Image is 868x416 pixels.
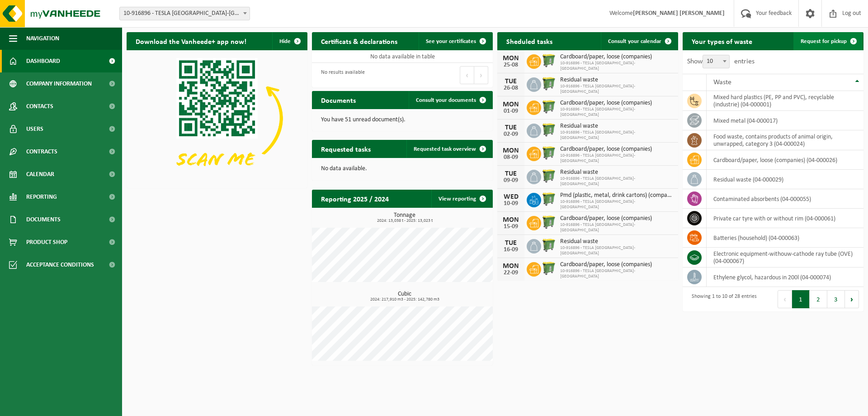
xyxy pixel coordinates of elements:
[502,124,520,131] div: TUE
[497,32,561,50] h2: Sheduled tasks
[707,189,863,209] td: contaminated absorbents (04-000055)
[845,290,859,308] button: Next
[502,263,520,270] div: MON
[601,32,677,50] a: Consult your calendar
[316,219,493,223] span: 2024: 13,038 t - 2025: 13,023 t
[502,154,520,161] div: 08-09
[707,248,863,268] td: electronic equipment-withouw-cathode ray tube (OVE) (04-000067)
[312,50,493,63] td: No data available in table
[687,58,755,65] label: Show entries
[541,122,557,138] img: WB-0770-HPE-GN-50
[687,289,757,309] div: Showing 1 to 10 of 28 entries
[26,140,57,163] span: Contracts
[703,55,730,68] span: 10
[827,290,845,308] button: 3
[560,199,674,210] span: 10-916896 - TESLA [GEOGRAPHIC_DATA]-[GEOGRAPHIC_DATA]
[707,209,863,228] td: private car tyre with or without rim (04-000061)
[419,32,492,50] a: See your certificates
[502,247,520,253] div: 16-09
[502,147,520,154] div: MON
[414,146,476,152] span: Requested task overview
[778,290,792,308] button: Previous
[26,231,67,253] span: Product Shop
[608,38,661,44] span: Consult your calendar
[560,222,674,233] span: 10-916896 - TESLA [GEOGRAPHIC_DATA]-[GEOGRAPHIC_DATA]
[431,190,492,208] a: View reporting
[560,130,674,141] span: 10-916896 - TESLA [GEOGRAPHIC_DATA]-[GEOGRAPHIC_DATA]
[560,107,674,118] span: 10-916896 - TESLA [GEOGRAPHIC_DATA]-[GEOGRAPHIC_DATA]
[560,123,674,130] span: Residual waste
[683,32,761,50] h2: Your types of waste
[26,186,57,208] span: Reporting
[502,201,520,207] div: 10-09
[502,131,520,138] div: 02-09
[560,245,674,256] span: 10-916896 - TESLA [GEOGRAPHIC_DATA]-[GEOGRAPHIC_DATA]
[316,212,493,223] h3: Tonnage
[127,50,307,186] img: Download de VHEPlus App
[560,176,674,187] span: 10-916896 - TESLA [GEOGRAPHIC_DATA]-[GEOGRAPHIC_DATA]
[312,140,380,158] h2: Requested tasks
[321,166,484,172] p: No data available.
[707,268,863,287] td: ethylene glycol, hazardous in 200l (04-000074)
[541,215,557,230] img: WB-0770-HPE-GN-50
[541,261,557,276] img: WB-0770-HPE-GN-50
[707,170,863,189] td: residual waste (04-000029)
[541,168,557,184] img: WB-0770-HPE-GN-50
[406,140,492,158] a: Requested task overview
[316,65,365,85] div: No results available
[560,153,674,164] span: 10-916896 - TESLA [GEOGRAPHIC_DATA]-[GEOGRAPHIC_DATA]
[713,79,731,86] span: Waste
[560,192,674,199] span: Pmd (plastic, metal, drink cartons) (companies)
[502,85,520,91] div: 26-08
[502,78,520,85] div: TUE
[502,239,520,247] div: TUE
[502,193,520,201] div: WED
[707,130,863,150] td: food waste, contains products of animal origin, unwrapped, category 3 (04-000024)
[26,50,60,72] span: Dashboard
[502,270,520,276] div: 22-09
[312,190,398,207] h2: Reporting 2025 / 2024
[272,32,307,50] button: Hide
[474,66,488,84] button: Next
[541,99,557,115] img: WB-0770-HPE-GN-50
[703,55,729,68] span: 10
[460,66,474,84] button: Previous
[127,32,255,50] h2: Download the Vanheede+ app now!
[792,290,810,308] button: 1
[707,228,863,248] td: batteries (household) (04-000063)
[502,55,520,62] div: MON
[560,53,674,61] span: Cardboard/paper, loose (companies)
[707,150,863,170] td: cardboard/paper, loose (companies) (04-000026)
[312,32,406,50] h2: Certificats & declarations
[26,208,61,231] span: Documents
[416,97,476,103] span: Consult your documents
[560,77,674,84] span: Residual waste
[26,72,92,95] span: Company information
[560,84,674,95] span: 10-916896 - TESLA [GEOGRAPHIC_DATA]-[GEOGRAPHIC_DATA]
[541,145,557,161] img: WB-0770-HPE-GN-50
[793,32,863,50] a: Request for pickup
[26,253,94,276] span: Acceptance conditions
[541,76,557,91] img: WB-0770-HPE-GN-50
[560,146,674,153] span: Cardboard/paper, loose (companies)
[560,268,674,279] span: 10-916896 - TESLA [GEOGRAPHIC_DATA]-[GEOGRAPHIC_DATA]
[560,261,674,268] span: Cardboard/paper, loose (companies)
[502,101,520,108] div: MON
[502,224,520,230] div: 15-09
[502,216,520,224] div: MON
[560,169,674,176] span: Residual waste
[502,177,520,184] div: 09-09
[502,62,520,68] div: 25-08
[321,117,484,123] p: You have 51 unread document(s).
[707,91,863,111] td: mixed hard plastics (PE, PP and PVC), recyclable (industrie) (04-000001)
[279,38,291,44] span: Hide
[633,10,725,17] strong: [PERSON_NAME] [PERSON_NAME]
[26,163,54,186] span: Calendar
[119,7,250,20] span: 10-916896 - TESLA BELGIUM-LIEGE - AWANS
[26,27,59,50] span: Navigation
[810,290,827,308] button: 2
[316,297,493,302] span: 2024: 217,910 m3 - 2025: 142,780 m3
[316,291,493,302] h3: Cubic
[560,215,674,222] span: Cardboard/paper, loose (companies)
[312,91,365,109] h2: Documents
